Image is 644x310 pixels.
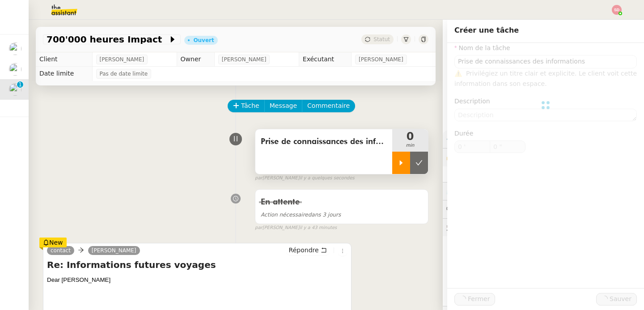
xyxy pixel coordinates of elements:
span: 0 [392,131,428,142]
span: dans 3 jours [261,212,341,218]
span: Prise de connaissances des informations [261,135,387,149]
span: 💬 [446,205,504,212]
td: Owner [177,52,214,67]
span: [PERSON_NAME] [359,55,403,64]
div: ⏲️Tâches 27:08 [443,183,644,200]
span: 700'000 heures Impact [47,35,168,44]
span: par [255,174,263,182]
span: En attente [261,198,300,206]
img: users%2F9GXHdUEgf7ZlSXdwo7B3iBDT3M02%2Favatar%2Fimages.jpeg [9,42,21,55]
button: Fermer [454,293,495,306]
span: Pas de date limite [100,69,148,78]
img: users%2FNsDxpgzytqOlIY2WSYlFcHtx26m1%2Favatar%2F8901.jpg [9,83,21,96]
small: [PERSON_NAME] [255,224,337,232]
span: [PERSON_NAME] [222,55,267,64]
img: users%2FtCsipqtBlIT0KMI9BbuMozwVXMC3%2Favatar%2Fa3e4368b-cceb-4a6e-a304-dbe285d974c7 [9,63,21,76]
div: ⚙️Procédures [443,131,644,148]
td: Client [36,52,92,67]
span: min [392,142,428,149]
span: Créer une tâche [454,26,519,34]
span: il y a quelques secondes [300,174,355,182]
span: ⏲️ [446,187,512,195]
span: par [255,224,263,232]
div: New [39,238,67,247]
div: Ouvert [193,38,214,43]
a: [PERSON_NAME] [88,246,140,255]
span: Tâche [241,101,259,111]
span: il y a 43 minutes [300,224,337,232]
span: 🔐 [446,152,504,162]
div: 🔐Données client [443,149,644,166]
button: Commentaire [302,100,355,112]
span: 🕵️ [446,224,561,231]
button: Sauver [596,293,637,306]
small: [PERSON_NAME] [255,174,355,182]
td: Date limite [36,67,92,81]
button: Tâche [228,100,265,112]
nz-badge-sup: 1 [17,81,23,88]
span: contact [51,247,71,254]
span: ⚙️ [446,134,493,144]
span: [PERSON_NAME] [100,55,144,64]
span: Statut [373,36,390,42]
h4: Re: Informations futures voyages [47,259,347,271]
div: 💬Commentaires [443,200,644,218]
span: Dear [PERSON_NAME] [47,276,110,283]
span: Commentaire [307,101,350,111]
span: Message [270,101,297,111]
span: Répondre [289,246,319,255]
td: Exécutant [299,52,351,67]
span: Action nécessaire [261,212,308,218]
button: Message [264,100,302,112]
button: Répondre [286,245,330,255]
div: 🕵️Autres demandes en cours 11 [443,219,644,236]
img: svg [612,5,622,15]
p: 1 [18,81,22,89]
